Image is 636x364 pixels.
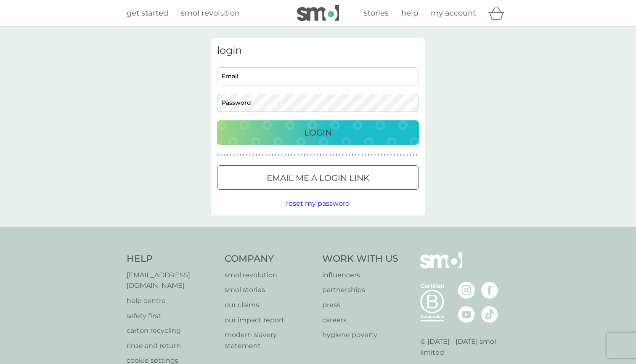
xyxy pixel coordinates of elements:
[431,7,476,19] a: my account
[458,282,475,299] img: visit the smol Instagram page
[316,153,318,157] p: ●
[400,153,402,157] p: ●
[227,153,228,157] p: ●
[127,295,216,306] a: help centre
[225,270,314,281] p: smol revolution
[326,153,328,157] p: ●
[342,153,344,157] p: ●
[127,8,168,18] span: get started
[275,153,276,157] p: ●
[481,282,498,299] img: visit the smol Facebook page
[397,153,398,157] p: ●
[381,153,382,157] p: ●
[284,153,286,157] p: ●
[294,153,296,157] p: ●
[322,329,398,340] a: hygiene poverty
[304,153,305,157] p: ●
[217,45,419,57] h3: login
[401,7,418,19] a: help
[416,153,418,157] p: ●
[313,153,315,157] p: ●
[322,300,398,311] p: press
[233,153,235,157] p: ●
[410,153,411,157] p: ●
[304,126,332,139] p: Login
[390,153,392,157] p: ●
[364,7,389,19] a: stories
[307,153,309,157] p: ●
[256,153,257,157] p: ●
[358,153,360,157] p: ●
[225,300,314,311] a: our claims
[217,165,419,190] button: Email me a login link
[265,153,267,157] p: ●
[286,198,350,209] button: reset my password
[268,153,270,157] p: ●
[458,306,475,323] img: visit the smol Youtube page
[300,153,302,157] p: ●
[230,153,232,157] p: ●
[329,153,331,157] p: ●
[223,153,225,157] p: ●
[320,153,321,157] p: ●
[364,8,389,18] span: stories
[377,153,379,157] p: ●
[365,153,366,157] p: ●
[127,7,168,19] a: get started
[259,153,260,157] p: ●
[225,284,314,295] a: smol stories
[481,306,498,323] img: visit the smol Tiktok page
[127,252,216,266] h4: Help
[413,153,414,157] p: ●
[361,153,363,157] p: ●
[239,153,241,157] p: ●
[225,315,314,326] a: our impact report
[403,153,405,157] p: ●
[393,153,395,157] p: ●
[127,340,216,351] p: rinse and return
[267,171,369,185] p: Email me a login link
[225,252,314,266] h4: Company
[310,153,312,157] p: ●
[243,153,244,157] p: ●
[323,153,325,157] p: ●
[225,329,314,351] p: modern slavery statement
[322,284,398,295] a: partnerships
[384,153,386,157] p: ●
[387,153,389,157] p: ●
[288,153,289,157] p: ●
[127,311,216,321] a: safety first
[420,252,462,281] img: smol
[272,153,273,157] p: ●
[262,153,264,157] p: ●
[252,153,254,157] p: ●
[249,153,251,157] p: ●
[127,270,216,291] p: [EMAIL_ADDRESS][DOMAIN_NAME]
[246,153,248,157] p: ●
[217,120,419,145] button: Login
[181,8,240,18] span: smol revolution
[322,315,398,326] p: careers
[339,153,341,157] p: ●
[236,153,238,157] p: ●
[322,270,398,281] a: influencers
[355,153,357,157] p: ●
[368,153,369,157] p: ●
[406,153,408,157] p: ●
[127,325,216,336] a: carton recycling
[431,8,476,18] span: my account
[349,153,350,157] p: ●
[336,153,337,157] p: ●
[281,153,283,157] p: ●
[371,153,373,157] p: ●
[488,5,509,21] div: basket
[181,7,240,19] a: smol revolution
[291,153,292,157] p: ●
